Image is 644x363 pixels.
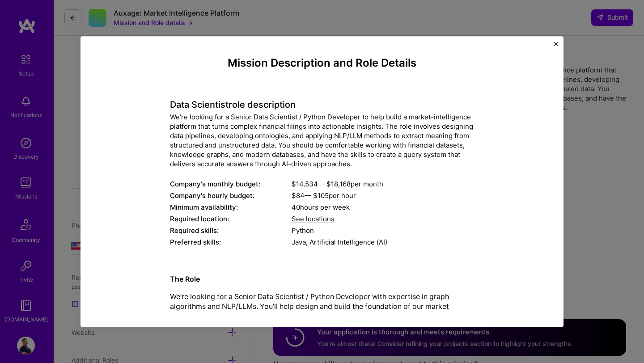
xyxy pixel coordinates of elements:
div: Preferred skills: [170,238,292,247]
div: Java, Artificial Intelligence (AI) [292,238,474,247]
h4: Mission Description and Role Details [170,57,474,70]
div: Company's monthly budget: [170,180,292,189]
strong: The Role [170,275,200,284]
div: Required skills: [170,226,292,236]
h4: Data Scientist role description [170,100,474,110]
div: $ 84 — $ 105 per hour [292,191,474,201]
div: We’re looking for a Senior Data Scientist / Python Developer to help build a market-intelligence ... [170,113,474,169]
div: $ 14,534 — $ 18,168 per month [292,180,474,189]
p: We’re looking for a Senior Data Scientist / Python Developer with expertise in graph algorithms a... [170,291,474,332]
div: Required location: [170,215,292,224]
div: 40 hours per week [292,203,474,212]
div: Company's hourly budget: [170,191,292,201]
div: Python [292,226,474,236]
div: Minimum availability: [170,203,292,212]
button: Close [554,42,558,51]
span: See locations [292,215,335,224]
